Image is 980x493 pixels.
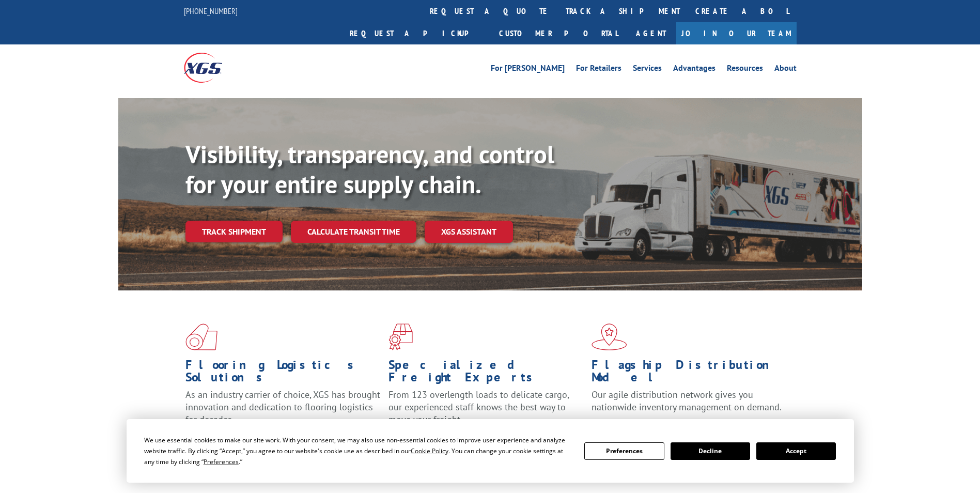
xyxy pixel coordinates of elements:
[626,22,676,44] a: Agent
[388,323,413,350] img: xgs-icon-focused-on-flooring-red
[576,64,621,75] a: For Retailers
[388,389,584,435] p: From 123 overlength loads to delicate cargo, our experienced staff knows the best way to move you...
[388,359,584,389] h1: Specialized Freight Experts
[592,323,627,350] img: xgs-icon-flagship-distribution-model-red
[756,442,836,460] button: Accept
[727,64,763,75] a: Resources
[185,389,380,425] span: As an industry carrier of choice, XGS has brought innovation and dedication to flooring logistics...
[144,435,572,467] div: We use essential cookies to make our site work. With your consent, we may also use non-essential ...
[184,6,238,16] a: [PHONE_NUMBER]
[676,22,797,44] a: Join Our Team
[291,221,416,243] a: Calculate transit time
[127,419,854,483] div: Cookie Consent Prompt
[673,64,715,75] a: Advantages
[185,323,217,350] img: xgs-icon-total-supply-chain-intelligence-red
[185,138,554,200] b: Visibility, transparency, and control for your entire supply chain.
[185,221,283,242] a: Track shipment
[584,442,664,460] button: Preferences
[491,64,565,75] a: For [PERSON_NAME]
[185,359,381,389] h1: Flooring Logistics Solutions
[342,22,491,44] a: Request a pickup
[592,389,782,413] span: Our agile distribution network gives you nationwide inventory management on demand.
[671,442,750,460] button: Decline
[633,64,662,75] a: Services
[411,446,448,455] span: Cookie Policy
[774,64,797,75] a: About
[592,359,787,389] h1: Flagship Distribution Model
[491,22,626,44] a: Customer Portal
[204,457,239,466] span: Preferences
[425,221,513,243] a: XGS ASSISTANT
